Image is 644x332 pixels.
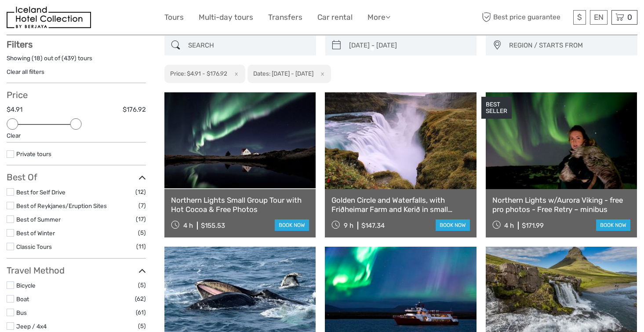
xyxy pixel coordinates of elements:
[7,39,33,50] strong: Filters
[16,309,27,316] a: Bus
[34,54,40,62] label: 18
[596,219,630,231] a: book now
[522,222,544,230] div: $171.99
[344,222,353,230] span: 9 h
[12,15,99,22] p: We're away right now. Please check back later!
[7,265,146,276] h3: Travel Method
[16,282,36,289] a: Bicycle
[7,90,146,100] h3: Price
[16,230,55,237] a: Best of Winter
[275,219,309,231] a: book now
[16,243,52,250] a: Classic Tours
[170,70,227,77] h2: Price: $4.91 - $176.92
[135,294,146,304] span: (62)
[436,219,470,231] a: book now
[138,228,146,238] span: (5)
[315,69,327,78] button: x
[253,70,313,77] h2: Dates: [DATE] - [DATE]
[7,105,22,114] label: $4.91
[7,7,91,28] img: 481-8f989b07-3259-4bb0-90ed-3da368179bdc_logo_small.jpg
[361,222,385,230] div: $147.34
[331,196,469,214] a: Golden Circle and Waterfalls, with Friðheimar Farm and Kerið in small group
[64,54,74,62] label: 439
[16,202,107,209] a: Best of Reykjanes/Eruption Sites
[492,196,630,214] a: Northern Lights w/Aurora Viking - free pro photos - Free Retry – minibus
[201,222,225,230] div: $155.53
[183,222,193,230] span: 4 h
[7,68,44,75] a: Clear all filters
[504,222,514,230] span: 4 h
[7,54,146,68] div: Showing ( ) out of ( ) tours
[346,38,473,53] input: SELECT DATES
[136,214,146,224] span: (17)
[268,11,302,24] a: Transfers
[577,13,582,22] span: $
[136,241,146,252] span: (11)
[185,38,312,53] input: SEARCH
[16,296,29,303] a: Boat
[16,189,65,196] a: Best for Self Drive
[590,10,608,25] div: EN
[135,187,146,197] span: (12)
[16,323,47,330] a: Jeep / 4x4
[317,11,353,24] a: Car rental
[138,321,146,331] span: (5)
[229,69,240,78] button: x
[481,97,512,119] div: BEST SELLER
[171,196,309,214] a: Northern Lights Small Group Tour with Hot Cocoa & Free Photos
[7,131,146,140] div: Clear
[199,11,253,24] a: Multi-day tours
[138,280,146,290] span: (5)
[7,172,146,182] h3: Best Of
[480,10,571,25] span: Best price guarantee
[101,14,112,24] button: Open LiveChat chat widget
[164,11,184,24] a: Tours
[16,150,51,157] a: Private tours
[123,105,146,114] label: $176.92
[505,38,633,53] button: REGION / STARTS FROM
[136,307,146,317] span: (61)
[16,216,61,223] a: Best of Summer
[626,13,633,22] span: 0
[138,201,146,211] span: (7)
[367,11,390,24] a: More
